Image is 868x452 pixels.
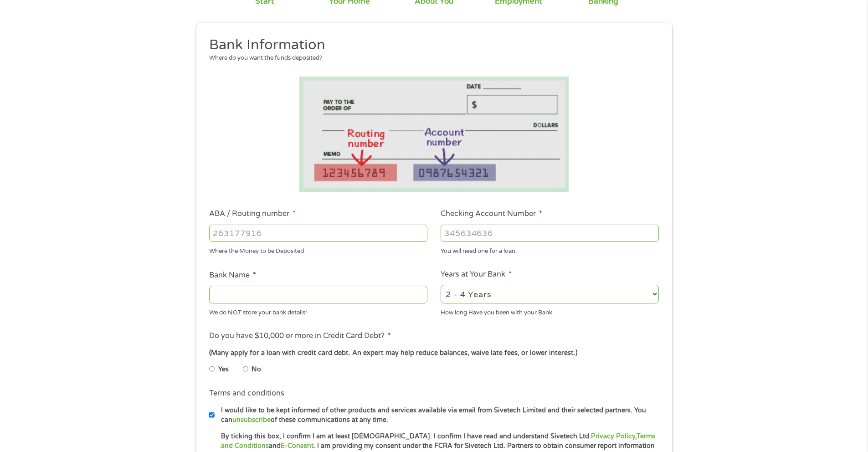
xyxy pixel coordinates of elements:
[441,225,659,242] input: 345634636
[221,432,655,450] a: Terms and Conditions
[209,348,658,358] div: (Many apply for a loan with credit card debt. An expert may help reduce balances, waive late fees...
[299,77,569,192] img: Routing number location
[218,365,229,375] label: Yes
[209,305,427,317] div: We do NOT store your bank details!
[232,416,271,424] a: unsubscribe
[209,331,391,341] label: Do you have $10,000 or more in Credit Card Debt?
[441,270,512,279] label: Years at Your Bank
[209,54,652,63] div: Where do you want the funds deposited?
[209,36,652,54] h2: Bank Information
[441,244,659,256] div: You will need one for a loan.
[441,209,542,219] label: Checking Account Number
[209,389,284,398] label: Terms and conditions
[441,305,659,317] div: How long Have you been with your Bank
[215,406,662,425] label: I would like to be kept informed of other products and services available via email from Sivetech...
[252,365,261,375] label: No
[209,244,427,256] div: Where the Money to be Deposited
[209,209,296,219] label: ABA / Routing number
[209,225,427,242] input: 263177916
[209,271,256,280] label: Bank Name
[281,442,313,450] a: E-Consent
[591,432,635,440] a: Privacy Policy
